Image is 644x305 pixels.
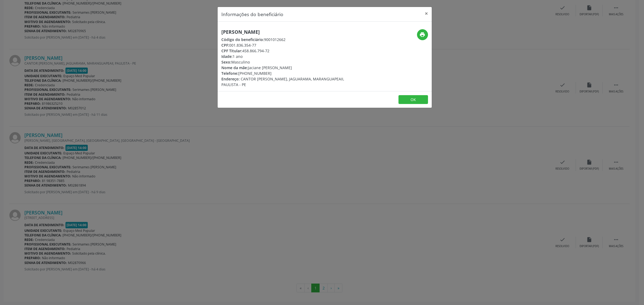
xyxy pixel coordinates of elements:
[221,59,231,65] span: Sexo:
[221,59,357,65] div: Masculino
[221,65,357,70] div: Jaciane [PERSON_NAME]
[221,54,233,59] span: Idade:
[221,37,264,42] span: Código do beneficiário:
[221,76,344,87] span: CANTOR [PERSON_NAME], JAGUARAMA, MARANGUAPEAII, PAULISTA - PE
[221,43,229,48] span: CPF:
[398,95,428,104] button: OK
[419,32,425,38] i: print
[421,7,432,20] button: Close
[417,29,428,40] button: print
[221,54,357,59] div: 1 ano
[221,71,238,76] span: Telefone:
[221,42,357,48] div: 001.836.354-77
[221,65,248,70] span: Nome da mãe:
[221,37,357,42] div: 9001012662
[221,48,357,54] div: 458.866.794-72
[221,70,357,76] div: [PHONE_NUMBER]
[221,29,357,35] h5: [PERSON_NAME]
[221,76,240,81] span: Endereço:
[221,11,283,18] h5: Informações do beneficiário
[221,48,242,53] span: CPF Titular:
